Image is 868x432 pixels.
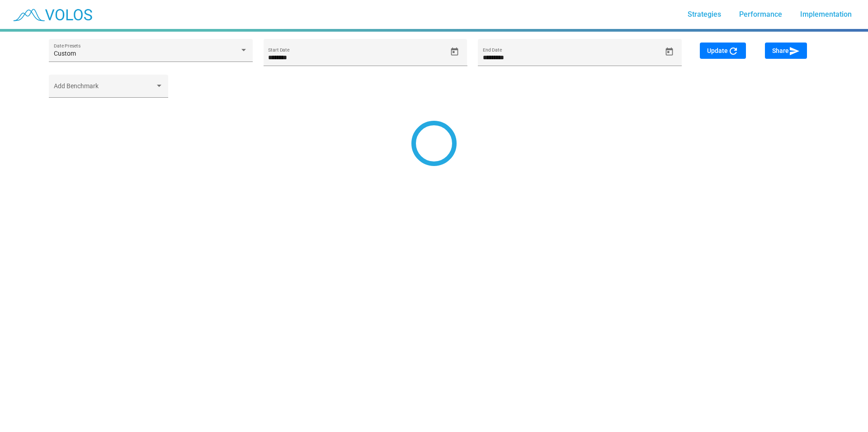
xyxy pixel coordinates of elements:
span: Share [772,47,800,54]
a: Implementation [793,6,859,23]
a: Performance [732,6,789,23]
a: Strategies [680,6,728,23]
button: Share [765,43,807,59]
mat-icon: refresh [728,46,739,57]
span: Custom [54,50,76,57]
span: Update [707,47,739,54]
span: Implementation [800,10,852,19]
span: Strategies [688,10,721,19]
img: blue_transparent.png [7,3,97,26]
span: Performance [739,10,782,19]
mat-icon: send [789,46,800,57]
button: Update [700,43,746,59]
button: Open calendar [661,44,677,60]
button: Open calendar [447,44,462,60]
